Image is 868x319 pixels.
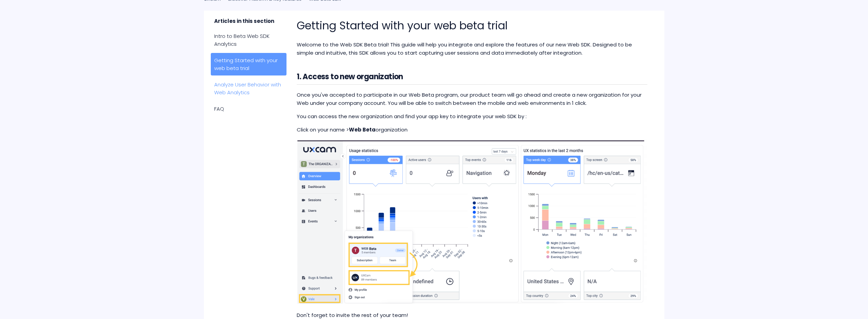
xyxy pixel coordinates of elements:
a: FAQ [211,101,287,116]
span: Articles in this section [211,17,287,29]
p: Click on your name > organization [297,126,647,134]
a: Getting Started with your web beta trial [211,53,287,75]
h2: 1. Access to new organization [297,71,647,85]
p: Welcome to the Web SDK Beta trial! This guide will help you integrate and explore the features of... [297,41,647,57]
strong: Web Beta [349,126,376,133]
span: Get help [14,5,40,11]
a: Analyze User Behavior with Web Analytics [211,77,287,100]
p: Once you've accepted to participate in our Web Beta program, our product team will go ahead and c... [297,91,647,107]
p: You can access the new organization and find your app key to integrate your web SDK by : [297,112,647,121]
img: Screenshot 2024-12-18 at 15.51.11.png [297,139,647,304]
h1: Getting Started with your web beta trial [297,17,647,34]
a: Intro to Beta Web SDK Analytics [211,29,287,51]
